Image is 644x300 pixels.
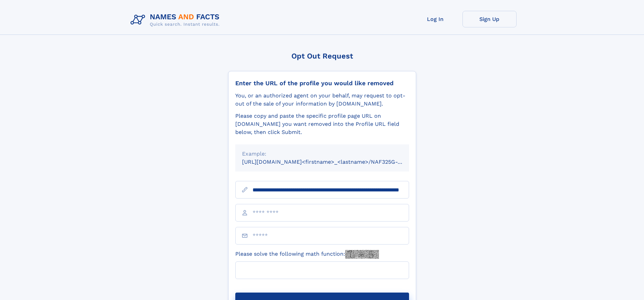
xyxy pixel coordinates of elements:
[242,150,402,158] div: Example:
[228,52,416,60] div: Opt Out Request
[408,11,462,27] a: Log In
[242,159,422,165] small: [URL][DOMAIN_NAME]<firstname>_<lastname>/NAF325G-xxxxxxxx
[235,92,409,108] div: You, or an authorized agent on your behalf, may request to opt-out of the sale of your informatio...
[235,250,379,259] label: Please solve the following math function:
[462,11,517,27] a: Sign Up
[235,112,409,136] div: Please copy and paste the specific profile page URL on [DOMAIN_NAME] you want removed into the Pr...
[128,11,225,29] img: Logo Names and Facts
[235,79,409,87] div: Enter the URL of the profile you would like removed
